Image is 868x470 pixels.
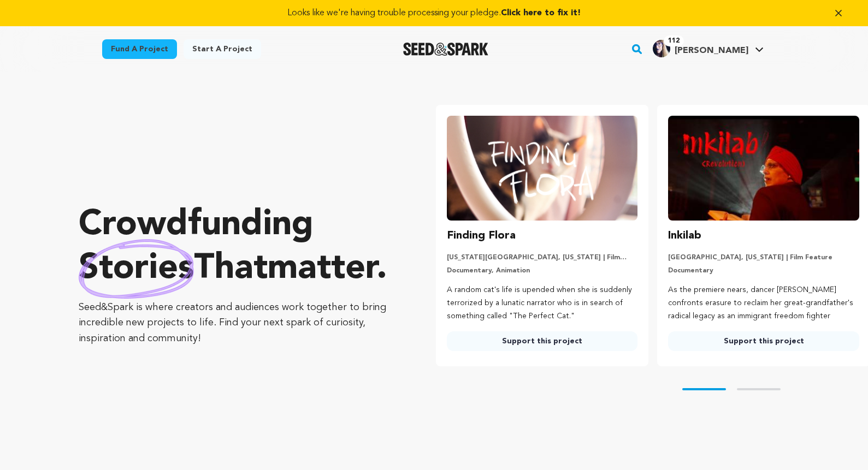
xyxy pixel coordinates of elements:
[447,284,638,323] p: A random cat's life is upended when she is suddenly terrorized by a lunatic narrator who is in se...
[79,239,194,299] img: hand sketched image
[668,266,859,275] p: Documentary
[403,43,489,56] img: Seed&Spark Logo Dark Mode
[79,300,392,347] p: Seed&Spark is where creators and audiences work together to bring incredible new projects to life...
[664,35,684,46] span: 112
[447,266,638,275] p: Documentary, Animation
[79,204,392,291] p: Crowdfunding that .
[653,40,748,57] div: Erin B.'s Profile
[447,331,638,351] a: Support this project
[184,39,261,59] a: Start a project
[403,43,489,56] a: Seed&Spark Homepage
[668,227,701,245] h3: Inkilab
[268,252,376,287] span: matter
[653,40,670,57] img: Erin%20Blue%20Lips.jpg
[447,253,638,262] p: [US_STATE][GEOGRAPHIC_DATA], [US_STATE] | Film Short
[13,7,855,20] a: Looks like we're having trouble processing your pledge.Click here to fix it!
[447,116,638,221] img: Finding Flora image
[651,38,766,61] span: Erin B.'s Profile
[668,253,859,262] p: [GEOGRAPHIC_DATA], [US_STATE] | Film Feature
[675,46,748,55] span: [PERSON_NAME]
[668,116,859,221] img: Inkilab image
[668,284,859,323] p: As the premiere nears, dancer [PERSON_NAME] confronts erasure to reclaim her great-grandfather's ...
[102,39,177,59] a: Fund a project
[501,9,581,17] span: Click here to fix it!
[651,38,766,57] a: Erin B.'s Profile
[447,227,516,245] h3: Finding Flora
[668,331,859,351] a: Support this project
